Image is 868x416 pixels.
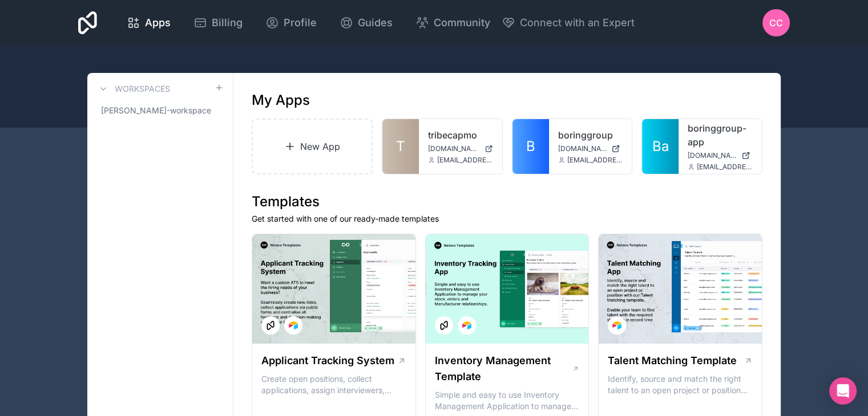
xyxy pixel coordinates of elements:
[558,144,623,153] a: [DOMAIN_NAME]
[437,156,493,165] span: [EMAIL_ADDRESS][DOMAIN_NAME]
[252,193,762,211] h1: Templates
[184,10,252,35] a: Billing
[284,15,317,31] span: Profile
[526,137,535,156] span: B
[212,15,243,31] span: Billing
[261,353,394,369] h1: Applicant Tracking System
[115,83,170,95] h3: Workspaces
[118,10,180,35] a: Apps
[567,156,623,165] span: [EMAIL_ADDRESS][DOMAIN_NAME]
[256,10,326,35] a: Profile
[688,151,753,160] a: [DOMAIN_NAME]
[96,100,224,121] a: [PERSON_NAME]-workspace
[642,119,679,174] a: Ba
[612,321,621,330] img: Airtable Logo
[520,15,635,31] span: Connect with an Expert
[406,10,499,35] a: Community
[435,353,572,385] h1: Inventory Management Template
[428,144,480,153] span: [DOMAIN_NAME]
[697,162,753,172] span: [EMAIL_ADDRESS][DOMAIN_NAME]
[252,213,762,225] p: Get started with one of our ready-made templates
[252,119,373,174] a: New App
[358,15,393,31] span: Guides
[652,137,669,156] span: Ba
[512,119,549,174] a: B
[289,321,298,330] img: Airtable Logo
[608,373,753,396] p: Identify, source and match the right talent to an open project or position with our Talent Matchi...
[558,128,623,142] a: boringgroup
[330,10,402,35] a: Guides
[434,15,490,31] span: Community
[435,389,580,412] p: Simple and easy to use Inventory Management Application to manage your stock, orders and Manufact...
[261,373,406,396] p: Create open positions, collect applications, assign interviewers, centralise candidate feedback a...
[769,16,783,30] span: CC
[428,144,493,153] a: [DOMAIN_NAME]
[252,91,310,109] h1: My Apps
[688,151,737,160] span: [DOMAIN_NAME]
[396,137,405,156] span: T
[145,15,171,31] span: Apps
[688,121,753,149] a: boringgroup-app
[608,353,737,369] h1: Talent Matching Template
[382,119,419,174] a: T
[829,377,857,405] div: Open Intercom Messenger
[101,105,211,116] span: [PERSON_NAME]-workspace
[428,128,493,142] a: tribecapmo
[502,15,635,31] button: Connect with an Expert
[96,82,170,96] a: Workspaces
[462,321,471,330] img: Airtable Logo
[558,144,607,153] span: [DOMAIN_NAME]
